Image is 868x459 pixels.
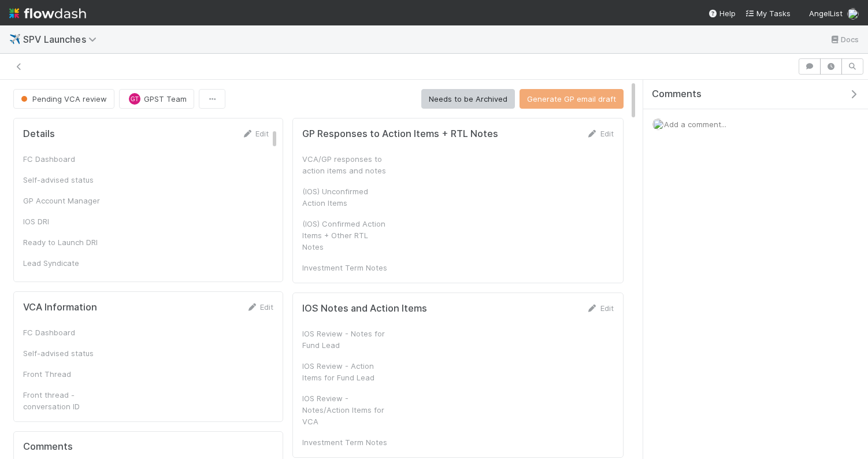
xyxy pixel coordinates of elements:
[745,8,791,19] a: My Tasks
[587,303,614,313] a: Edit
[119,89,194,109] button: GTGPST Team
[302,303,427,314] h5: IOS Notes and Action Items
[23,128,55,140] h5: Details
[421,89,515,109] button: Needs to be Archived
[520,89,624,109] button: Generate GP email draft
[302,360,389,383] div: IOS Review - Action Items for Fund Lead
[23,195,110,206] div: GP Account Manager
[847,8,859,20] img: avatar_4aa8e4fd-f2b7-45ba-a6a5-94a913ad1fe4.png
[829,32,859,46] a: Docs
[302,393,389,427] div: IOS Review - Notes/Action Items for VCA
[652,119,664,130] img: avatar_4aa8e4fd-f2b7-45ba-a6a5-94a913ad1fe4.png
[23,441,273,453] h5: Comments
[664,120,726,129] span: Add a comment...
[23,302,97,313] h5: VCA Information
[23,34,102,45] span: SPV Launches
[302,128,498,140] h5: GP Responses to Action Items + RTL Notes
[13,89,114,109] button: Pending VCA review
[587,129,614,138] a: Edit
[302,218,389,253] div: (IOS) Confirmed Action Items + Other RTL Notes
[302,186,389,209] div: (IOS) Unconfirmed Action Items
[23,389,110,412] div: Front thread - conversation ID
[23,236,110,248] div: Ready to Launch DRI
[246,302,273,312] a: Edit
[302,328,389,351] div: IOS Review - Notes for Fund Lead
[652,88,702,100] span: Comments
[302,262,389,273] div: Investment Term Notes
[23,368,110,380] div: Front Thread
[131,96,139,102] span: GT
[18,94,107,103] span: Pending VCA review
[23,174,110,186] div: Self-advised status
[129,93,140,105] div: GPST Team
[809,9,843,18] span: AngelList
[23,347,110,359] div: Self-advised status
[302,436,389,448] div: Investment Term Notes
[708,8,736,19] div: Help
[23,257,110,269] div: Lead Syndicate
[302,153,389,176] div: VCA/GP responses to action items and notes
[144,94,187,103] span: GPST Team
[23,327,110,338] div: FC Dashboard
[9,3,86,23] img: logo-inverted-e16ddd16eac7371096b0.svg
[23,153,110,165] div: FC Dashboard
[9,34,21,44] span: ✈️
[23,216,110,227] div: IOS DRI
[745,9,791,18] span: My Tasks
[242,129,269,138] a: Edit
